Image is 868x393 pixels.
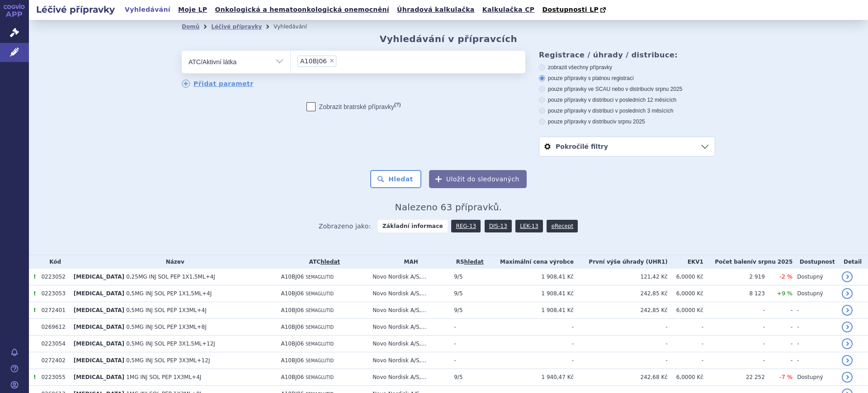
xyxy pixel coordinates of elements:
label: pouze přípravky ve SCAU nebo v distribuci [539,85,715,93]
td: Novo Nordisk A/S,... [368,352,449,369]
th: První výše úhrady (UHR1) [574,255,668,269]
td: 22 252 [703,369,765,386]
td: Novo Nordisk A/S,... [368,302,449,319]
span: [MEDICAL_DATA] [74,324,124,330]
td: 6,0000 Kč [668,285,703,302]
td: - [765,319,793,336]
strong: Základní informace [378,220,448,232]
td: - [793,336,837,352]
span: SEMAGLUTID [306,325,334,330]
td: 6,0000 Kč [668,369,703,386]
td: - [668,336,703,352]
td: 1 908,41 Kč [486,285,574,302]
td: 0223055 [37,369,69,386]
a: Moje LP [175,4,210,16]
th: Detail [837,255,868,269]
a: Léčivé přípravky [211,24,262,30]
span: [MEDICAL_DATA] [74,374,124,380]
td: 6,0000 Kč [668,269,703,285]
span: Zobrazeno jako: [319,220,371,232]
label: pouze přípravky s platnou registrací [539,75,715,82]
th: Dostupnost [793,255,837,269]
td: 0272402 [37,352,69,369]
label: Zobrazit bratrské přípravky [307,102,401,111]
h3: Registrace / úhrady / distribuce: [539,51,715,59]
span: Tento přípravek má více úhrad. [33,274,36,280]
td: Novo Nordisk A/S,... [368,336,449,352]
span: [MEDICAL_DATA] [74,357,124,364]
th: RS [449,255,486,269]
a: DIS-13 [485,220,512,232]
a: Dostupnosti LP [539,4,610,16]
th: ATC [277,255,368,269]
td: 1 940,47 Kč [486,369,574,386]
span: Tento přípravek má více úhrad. [33,374,36,380]
a: detail [842,338,853,349]
span: -2 % [779,273,793,280]
span: 0,5MG INJ SOL PEP 1X3ML+8J [126,324,207,330]
label: pouze přípravky v distribuci [539,118,715,125]
span: -7 % [779,374,793,380]
a: detail [842,322,853,332]
td: - [668,319,703,336]
a: Pokročilé filtry [539,137,715,156]
td: 0223053 [37,285,69,302]
span: 0,5MG INJ SOL PEP 3X3ML+12J [126,357,210,364]
td: - [574,319,668,336]
span: +9 % [777,290,793,297]
a: detail [842,288,853,299]
span: A10BJ06 [300,58,327,64]
a: detail [842,372,853,383]
td: 8 123 [703,285,765,302]
span: A10BJ06 [281,290,304,297]
td: 0272401 [37,302,69,319]
td: Novo Nordisk A/S,... [368,285,449,302]
span: SEMAGLUTID [306,341,334,346]
span: v srpnu 2025 [651,86,682,92]
span: [MEDICAL_DATA] [74,290,124,297]
a: detail [842,305,853,316]
td: 0223054 [37,336,69,352]
span: SEMAGLUTID [306,358,334,363]
h2: Léčivé přípravky [29,3,122,16]
td: - [668,352,703,369]
span: 0,25MG INJ SOL PEP 1X1,5ML+4J [126,274,215,280]
td: 1 908,41 Kč [486,269,574,285]
span: SEMAGLUTID [306,275,334,279]
th: MAH [368,255,449,269]
th: Kód [37,255,69,269]
label: zobrazit všechny přípravky [539,64,715,71]
td: - [793,319,837,336]
th: Název [69,255,277,269]
button: Uložit do sledovaných [429,170,527,188]
span: A10BJ06 [281,307,304,313]
td: - [765,302,793,319]
h2: Vyhledávání v přípravcích [380,33,518,44]
td: 0269612 [37,319,69,336]
td: - [765,352,793,369]
span: 9/5 [454,307,462,313]
a: detail [842,355,853,366]
span: 1MG INJ SOL PEP 1X3ML+4J [126,374,201,380]
span: [MEDICAL_DATA] [74,307,124,313]
span: SEMAGLUTID [306,291,334,296]
a: REG-13 [451,220,481,232]
span: SEMAGLUTID [306,375,334,380]
span: Nalezeno 63 přípravků. [395,202,502,213]
td: - [703,302,765,319]
td: Novo Nordisk A/S,... [368,319,449,336]
td: - [703,336,765,352]
a: Přidat parametr [182,80,254,88]
span: 0,5MG INJ SOL PEP 3X1,5ML+12J [126,341,215,347]
span: 9/5 [454,374,462,380]
td: 1 908,41 Kč [486,302,574,319]
label: pouze přípravky v distribuci v posledních 12 měsících [539,96,715,104]
td: 242,85 Kč [574,302,668,319]
td: 121,42 Kč [574,269,668,285]
abbr: (?) [394,102,401,108]
span: 0,5MG INJ SOL PEP 1X1,5ML+4J [126,290,212,297]
td: - [765,336,793,352]
span: × [329,58,335,63]
td: 242,85 Kč [574,285,668,302]
th: EKV1 [668,255,703,269]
